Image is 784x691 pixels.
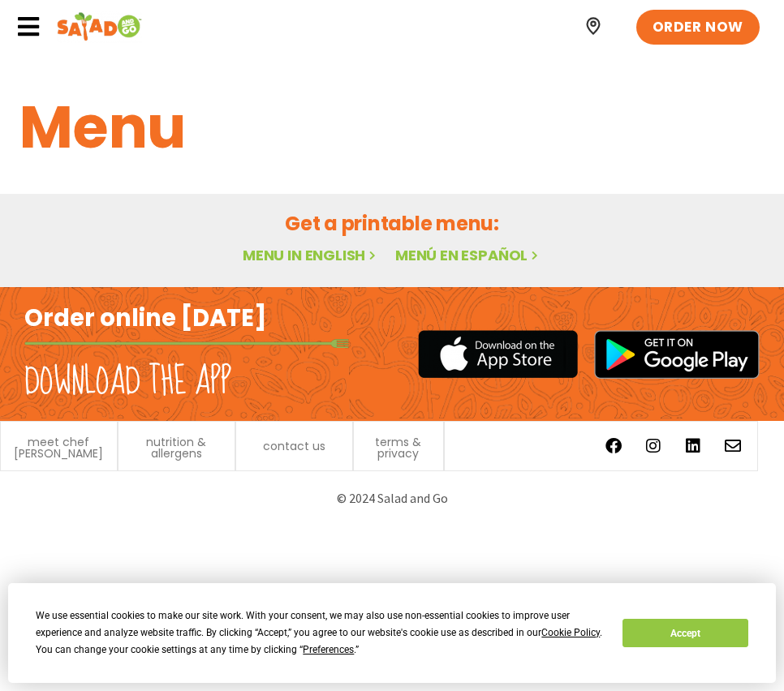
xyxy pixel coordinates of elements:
[303,644,354,655] span: Preferences
[636,10,760,45] a: ORDER NOW
[395,245,541,265] a: Menú en español
[24,339,349,348] img: fork
[24,359,231,405] h2: Download the app
[541,627,600,638] span: Cookie Policy
[24,303,267,334] h2: Order online [DATE]
[19,84,765,171] h1: Menu
[362,436,436,459] a: terms & privacy
[9,436,109,459] a: meet chef [PERSON_NAME]
[418,328,578,380] img: appstore
[263,440,325,452] a: contact us
[622,619,747,647] button: Accept
[8,583,776,683] div: Cookie Consent Prompt
[653,18,743,37] span: ORDER NOW
[57,11,142,43] img: Header logo
[243,245,379,265] a: Menu in English
[127,436,226,459] a: nutrition & allergens
[19,209,765,238] h2: Get a printable menu:
[594,330,760,379] img: google_play
[16,487,768,509] p: © 2024 Salad and Go
[36,607,603,659] div: We use essential cookies to make our site work. With your consent, we may also use non-essential ...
